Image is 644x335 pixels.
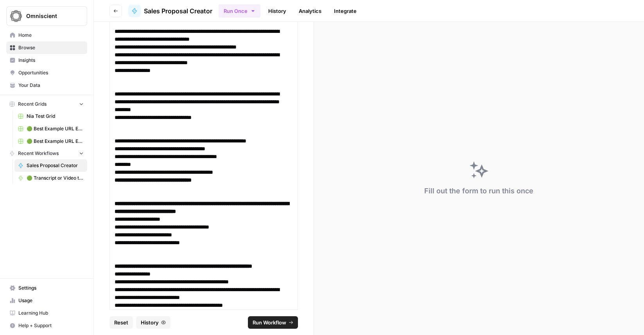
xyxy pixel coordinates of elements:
span: Learning Hub [18,310,84,317]
button: Recent Workflows [6,148,87,159]
a: Learning Hub [6,307,87,319]
a: Sales Proposal Creator [128,5,212,17]
span: History [141,319,159,326]
span: Opportunities [18,69,84,76]
span: 🟢 Transcript or Video to LinkedIn Posts [27,175,84,182]
button: Help + Support [6,319,87,332]
span: Sales Proposal Creator [27,162,84,169]
div: Fill out the form to run this once [424,186,533,196]
span: Run Workflow [253,319,286,326]
a: Integrate [329,5,361,17]
a: 🟢 Best Example URL Extractor Grid (4) [14,122,87,135]
button: Run Workflow [248,316,298,329]
a: Opportunities [6,67,87,79]
button: History [136,316,170,329]
span: Browse [18,44,84,51]
a: Insights [6,54,87,67]
span: 🟢 Best Example URL Extractor Grid (3) [27,138,84,145]
a: Your Data [6,79,87,92]
span: 🟢 Best Example URL Extractor Grid (4) [27,125,84,132]
span: Settings [18,285,84,292]
span: Your Data [18,82,84,89]
button: Workspace: Omniscient [6,6,87,26]
button: Run Once [219,4,260,18]
span: Sales Proposal Creator [144,6,212,16]
a: History [264,5,291,17]
span: Nia Test Grid [27,113,84,120]
button: Reset [109,316,133,329]
a: 🟢 Transcript or Video to LinkedIn Posts [14,172,87,184]
span: Omniscient [26,12,74,20]
span: Reset [114,319,128,326]
span: Usage [18,297,84,304]
a: Home [6,29,87,41]
button: Recent Grids [6,98,87,110]
a: Settings [6,282,87,294]
span: Recent Grids [18,101,47,108]
a: Usage [6,294,87,307]
a: 🟢 Best Example URL Extractor Grid (3) [14,135,87,148]
a: Sales Proposal Creator [14,159,87,172]
span: Help + Support [18,322,84,329]
a: Nia Test Grid [14,110,87,122]
a: Analytics [294,5,326,17]
span: Recent Workflows [18,150,59,157]
span: Home [18,32,84,39]
span: Insights [18,57,84,64]
a: Browse [6,41,87,54]
img: Omniscient Logo [9,9,23,23]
